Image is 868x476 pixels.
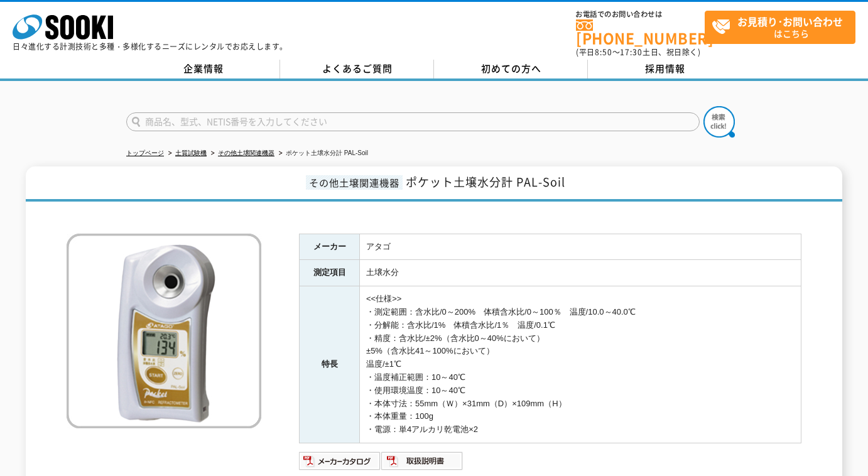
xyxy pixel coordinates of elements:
[588,60,742,78] a: 採用情報
[13,43,288,50] p: 日々進化する計測技術と多種・多様化するニーズにレンタルでお応えします。
[276,147,368,160] li: ポケット土壌水分計 PAL-Soil
[712,11,855,43] span: はこちら
[126,60,280,78] a: 企業情報
[280,60,434,78] a: よくあるご質問
[434,60,588,78] a: 初めての方へ
[620,46,643,58] span: 17:30
[737,14,843,29] strong: お見積り･お問い合わせ
[595,46,612,58] span: 8:50
[126,149,164,156] a: トップページ
[360,260,801,286] td: 土壌水分
[381,459,464,468] a: 取扱説明書
[406,173,565,190] span: ポケット土壌水分計 PAL-Soil
[576,11,705,18] span: お電話でのお問い合わせは
[67,234,261,428] img: ポケット土壌水分計 PAL-Soil
[705,11,855,44] a: お見積り･お問い合わせはこちら
[576,46,700,58] span: (平日 ～ 土日、祝日除く)
[306,175,403,190] span: その他土壌関連機器
[299,459,381,468] a: メーカーカタログ
[300,286,360,443] th: 特長
[481,62,541,75] span: 初めての方へ
[576,19,705,45] a: [PHONE_NUMBER]
[126,112,700,131] input: 商品名、型式、NETIS番号を入力してください
[360,234,801,260] td: アタゴ
[300,260,360,286] th: 測定項目
[360,286,801,443] td: <<仕様>> ・測定範囲：含水比/0～200% 体積含水比/0～100％ 温度/10.0～40.0℃ ・分解能：含水比/1% 体積含水比/1％ 温度/0.1℃ ・精度：含水比/±2%（含水比0～...
[703,106,735,138] img: btn_search.png
[175,149,207,156] a: 土質試験機
[299,451,381,471] img: メーカーカタログ
[218,149,274,156] a: その他土壌関連機器
[381,451,464,471] img: 取扱説明書
[300,234,360,260] th: メーカー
